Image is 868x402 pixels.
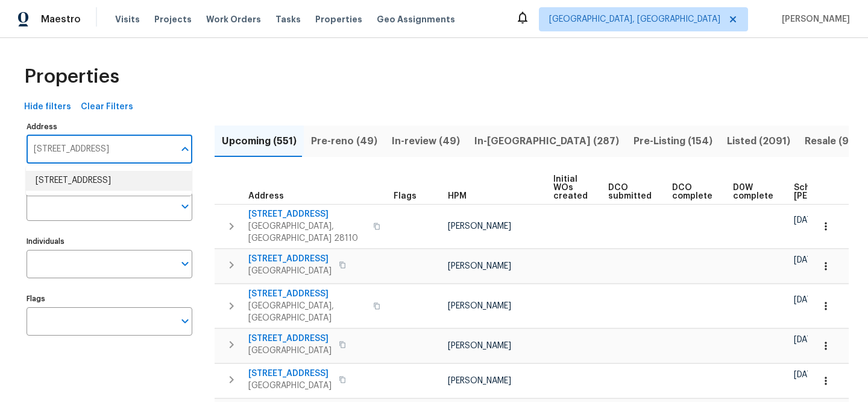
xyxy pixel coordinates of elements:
span: Resale (936) [805,133,865,150]
span: [PERSON_NAME] [448,302,511,310]
button: Hide filters [19,96,76,118]
span: [STREET_ADDRESS] [248,288,366,300]
input: Search ... [27,135,174,164]
button: Open [177,198,193,215]
span: Work Orders [206,13,261,25]
span: [STREET_ADDRESS] [248,208,366,220]
label: Flags [27,295,192,302]
button: Clear Filters [76,96,138,118]
span: D0W complete [733,183,773,200]
span: Pre-Listing (154) [634,133,712,150]
span: [DATE] [794,336,819,344]
li: [STREET_ADDRESS] [26,171,192,191]
label: Individuals [27,238,192,245]
span: [GEOGRAPHIC_DATA], [GEOGRAPHIC_DATA] [549,13,720,25]
span: Properties [24,71,119,83]
span: Hide filters [24,100,71,115]
span: Tasks [275,15,301,24]
span: [PERSON_NAME] [448,262,511,270]
span: [DATE] [794,216,819,225]
span: Flags [394,192,417,200]
span: [PERSON_NAME] [448,377,511,385]
span: In-review (49) [392,133,460,150]
span: [GEOGRAPHIC_DATA] [248,380,332,392]
span: Visits [115,13,140,25]
span: Initial WOs created [553,175,588,200]
span: [DATE] [794,256,819,264]
span: [PERSON_NAME] [448,222,511,231]
span: In-[GEOGRAPHIC_DATA] (287) [474,133,619,150]
span: [GEOGRAPHIC_DATA] [248,345,332,357]
span: [GEOGRAPHIC_DATA], [GEOGRAPHIC_DATA] 28110 [248,220,366,244]
span: [PERSON_NAME] [777,13,850,25]
span: Clear Filters [81,100,133,115]
span: [DATE] [794,296,819,304]
button: Open [177,313,193,330]
button: Close [177,141,193,158]
span: [PERSON_NAME] [448,342,511,350]
span: [STREET_ADDRESS] [248,253,332,265]
span: DCO submitted [608,183,652,200]
span: Scheduled [PERSON_NAME] [794,183,862,200]
span: [DATE] [794,371,819,379]
span: Properties [315,13,362,25]
span: Projects [154,13,192,25]
label: Address [27,123,192,130]
span: [STREET_ADDRESS] [248,368,332,380]
span: [GEOGRAPHIC_DATA], [GEOGRAPHIC_DATA] [248,300,366,324]
span: HPM [448,192,467,200]
span: [GEOGRAPHIC_DATA] [248,265,332,277]
span: Listed (2091) [727,133,790,150]
span: Pre-reno (49) [311,133,377,150]
span: [STREET_ADDRESS] [248,333,332,345]
span: Upcoming (551) [222,133,297,150]
span: DCO complete [672,183,712,200]
button: Open [177,255,193,272]
span: Maestro [41,13,81,25]
span: Address [248,192,284,200]
span: Geo Assignments [377,13,455,25]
